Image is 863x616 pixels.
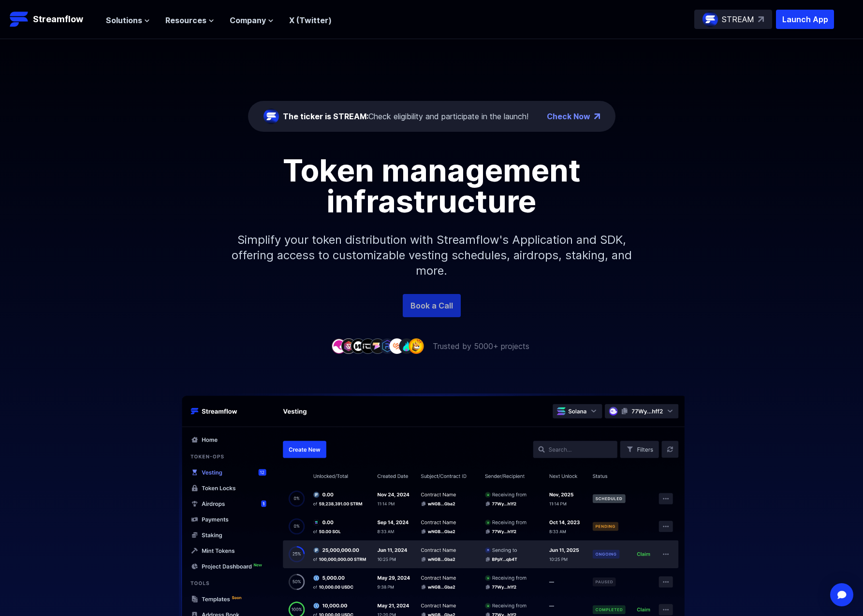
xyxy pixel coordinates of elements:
[409,338,424,353] img: company-9
[433,340,529,352] p: Trusted by 5000+ projects
[594,113,600,119] img: top-right-arrow.png
[263,109,279,124] img: streamflow-logo-circle.png
[776,10,834,29] button: Launch App
[106,14,142,26] span: Solutions
[351,338,366,353] img: company-3
[214,155,649,217] h1: Token management infrastructure
[165,14,214,26] button: Resources
[283,112,368,121] span: The ticker is STREAM:
[10,10,29,29] img: Streamflow Logo
[830,583,853,606] div: Open Intercom Messenger
[702,12,718,27] img: streamflow-logo-circle.png
[694,10,772,29] a: STREAM
[106,14,150,26] button: Solutions
[289,15,332,25] a: X (Twitter)
[230,14,274,26] button: Company
[224,217,640,294] p: Simplify your token distribution with Streamflow's Application and SDK, offering access to custom...
[403,294,461,317] a: Book a Call
[758,16,764,22] img: top-right-arrow.svg
[283,111,528,122] div: Check eligibility and participate in the launch!
[547,111,590,122] a: Check Now
[360,338,376,353] img: company-4
[331,338,347,353] img: company-1
[389,338,405,353] img: company-7
[380,338,395,353] img: company-6
[722,14,754,25] p: STREAM
[341,338,356,353] img: company-2
[33,13,83,26] p: Streamflow
[230,14,266,26] span: Company
[370,338,385,353] img: company-5
[165,14,206,26] span: Resources
[399,338,414,353] img: company-8
[10,10,96,29] a: Streamflow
